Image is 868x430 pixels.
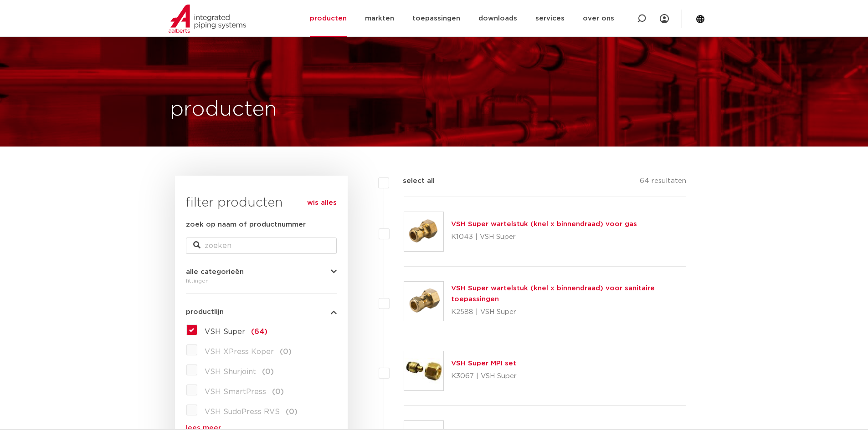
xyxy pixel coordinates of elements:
[186,309,337,315] button: productlijn
[186,275,337,286] div: fittingen
[280,348,292,355] span: (0)
[205,408,280,415] span: VSH SudoPress RVS
[186,309,224,315] span: productlijn
[205,388,266,395] span: VSH SmartPress
[186,219,306,230] label: zoek op naam of productnummer
[186,194,337,212] h3: filter producten
[451,221,637,228] a: VSH Super wartelstuk (knel x binnendraad) voor gas
[170,95,277,124] h1: producten
[272,388,284,395] span: (0)
[451,360,516,367] a: VSH Super MPI set
[205,348,274,355] span: VSH XPress Koper
[205,368,256,375] span: VSH Shurjoint
[451,305,687,319] p: K2588 | VSH Super
[451,230,637,244] p: K1043 | VSH Super
[451,285,655,303] a: VSH Super wartelstuk (knel x binnendraad) voor sanitaire toepassingen
[251,328,267,335] span: (64)
[186,268,337,275] button: alle categorieën
[404,282,443,321] img: Thumbnail for VSH Super wartelstuk (knel x binnendraad) voor sanitaire toepassingen
[389,176,435,187] label: select all
[404,351,443,390] img: Thumbnail for VSH Super MPI set
[307,197,337,208] a: wis alles
[262,368,274,375] span: (0)
[205,328,245,335] span: VSH Super
[640,176,686,190] p: 64 resultaten
[186,238,337,254] input: zoeken
[186,268,244,275] span: alle categorieën
[286,408,298,415] span: (0)
[451,369,517,384] p: K3067 | VSH Super
[404,212,443,251] img: Thumbnail for VSH Super wartelstuk (knel x binnendraad) voor gas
